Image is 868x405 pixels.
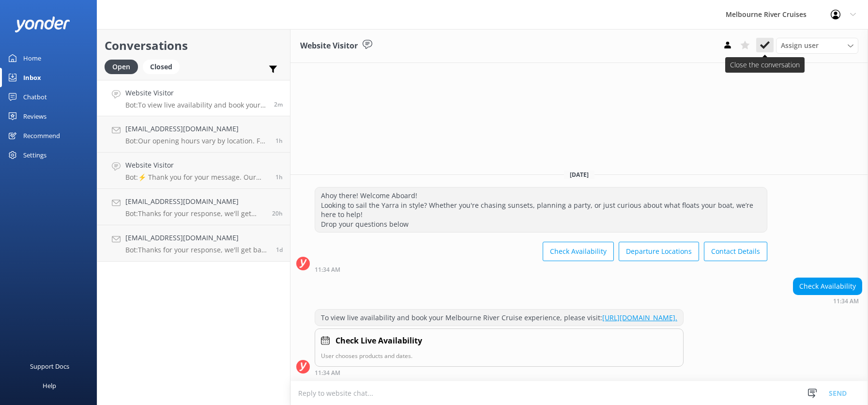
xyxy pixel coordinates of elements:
[23,126,60,145] div: Recommend
[275,173,283,181] span: Sep 30 2025 09:40am (UTC +10:00) Australia/Sydney
[125,173,268,182] p: Bot: ⚡ Thank you for your message. Our office hours are Mon - Fri 9.30am - 5pm. We'll get back to...
[833,298,859,304] strong: 11:34 AM
[23,107,46,126] div: Reviews
[15,16,70,32] img: yonder-white-logo.png
[125,246,269,254] p: Bot: Thanks for your response, we'll get back to you as soon as we can during opening hours.
[125,196,265,207] h4: [EMAIL_ADDRESS][DOMAIN_NAME]
[125,209,265,218] p: Bot: Thanks for your response, we'll get back to you as soon as we can during opening hours.
[23,87,47,107] div: Chatbot
[143,60,180,74] div: Closed
[125,88,267,98] h4: Website Visitor
[276,246,283,254] span: Sep 29 2025 11:05am (UTC +10:00) Australia/Sydney
[125,101,267,109] p: Bot: To view live availability and book your Melbourne River Cruise experience, please visit: [UR...
[619,242,699,261] button: Departure Locations
[23,68,41,87] div: Inbox
[125,160,268,171] h4: Website Visitor
[275,137,283,145] span: Sep 30 2025 10:24am (UTC +10:00) Australia/Sydney
[564,171,594,179] span: [DATE]
[321,351,677,360] p: User chooses products and dates.
[97,116,290,153] a: [EMAIL_ADDRESS][DOMAIN_NAME]Bot:Our opening hours vary by location. For ticket purchases and depa...
[793,278,862,295] div: Check Availability
[105,60,138,74] div: Open
[43,376,56,395] div: Help
[105,61,143,72] a: Open
[125,124,268,134] h4: [EMAIL_ADDRESS][DOMAIN_NAME]
[97,189,290,225] a: [EMAIL_ADDRESS][DOMAIN_NAME]Bot:Thanks for your response, we'll get back to you as soon as we can...
[543,242,614,261] button: Check Availability
[315,267,340,273] strong: 11:34 AM
[300,40,358,52] h3: Website Visitor
[602,313,677,322] a: [URL][DOMAIN_NAME].
[272,209,283,218] span: Sep 29 2025 03:00pm (UTC +10:00) Australia/Sydney
[97,80,290,116] a: Website VisitorBot:To view live availability and book your Melbourne River Cruise experience, ple...
[315,266,767,273] div: Sep 30 2025 11:34am (UTC +10:00) Australia/Sydney
[335,335,422,347] h4: Check Live Availability
[315,310,683,326] div: To view live availability and book your Melbourne River Cruise experience, please visit:
[793,297,862,304] div: Sep 30 2025 11:34am (UTC +10:00) Australia/Sydney
[30,357,69,376] div: Support Docs
[143,61,184,72] a: Closed
[97,153,290,189] a: Website VisitorBot:⚡ Thank you for your message. Our office hours are Mon - Fri 9.30am - 5pm. We'...
[315,187,767,232] div: Ahoy there! Welcome Aboard! Looking to sail the Yarra in style? Whether you're chasing sunsets, p...
[274,100,283,109] span: Sep 30 2025 11:34am (UTC +10:00) Australia/Sydney
[315,370,340,376] strong: 11:34 AM
[125,137,268,145] p: Bot: Our opening hours vary by location. For ticket purchases and departures: - Head Office (Vaul...
[776,38,858,53] div: Assign User
[23,48,41,68] div: Home
[23,145,46,165] div: Settings
[97,225,290,262] a: [EMAIL_ADDRESS][DOMAIN_NAME]Bot:Thanks for your response, we'll get back to you as soon as we can...
[315,369,684,376] div: Sep 30 2025 11:34am (UTC +10:00) Australia/Sydney
[105,36,283,55] h2: Conversations
[704,242,767,261] button: Contact Details
[125,233,269,243] h4: [EMAIL_ADDRESS][DOMAIN_NAME]
[781,40,819,51] span: Assign user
